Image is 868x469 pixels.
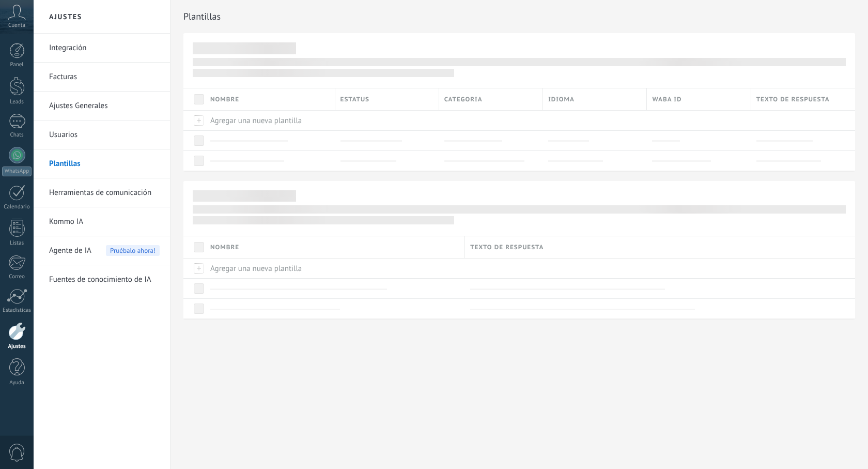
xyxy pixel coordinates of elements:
li: Facturas [34,63,170,92]
div: Ajustes [2,343,32,350]
div: Idioma [543,88,646,110]
h2: Plantillas [183,6,855,27]
div: Calendario [2,204,32,210]
a: Agente de IA Pruébalo ahora! [49,236,160,265]
div: Estadísticas [2,307,32,314]
a: Kommo IA [49,207,160,236]
div: Listas [2,240,32,247]
span: Cuenta [8,22,25,29]
div: Categoria [439,88,542,110]
span: Pruébalo ahora! [106,245,160,256]
div: Texto de respuesta [751,88,855,110]
a: Facturas [49,63,160,92]
div: Nombre [205,236,464,258]
li: Integración [34,34,170,63]
a: Usuarios [49,120,160,149]
li: Agente de IA [34,236,170,265]
a: Fuentes de conocimiento de IA [49,265,160,294]
div: Panel [2,62,32,68]
a: Ajustes Generales [49,92,160,120]
div: Correo [2,274,32,280]
div: WhatsApp [2,167,32,176]
span: Agregar una nueva plantilla [210,264,302,274]
li: Fuentes de conocimiento de IA [34,265,170,294]
div: WABA ID [647,88,750,110]
li: Ajustes Generales [34,92,170,120]
div: Nombre [205,88,335,110]
li: Usuarios [34,120,170,149]
div: Chats [2,132,32,139]
div: Texto de respuesta [465,236,855,258]
li: Plantillas [34,149,170,178]
span: Agente de IA [49,236,91,265]
div: Leads [2,99,32,105]
li: Kommo IA [34,207,170,236]
a: Integración [49,34,160,63]
div: Ayuda [2,380,32,386]
span: Agregar una nueva plantilla [210,116,302,126]
a: Herramientas de comunicación [49,178,160,207]
li: Herramientas de comunicación [34,178,170,207]
a: Plantillas [49,149,160,178]
div: Estatus [335,88,439,110]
